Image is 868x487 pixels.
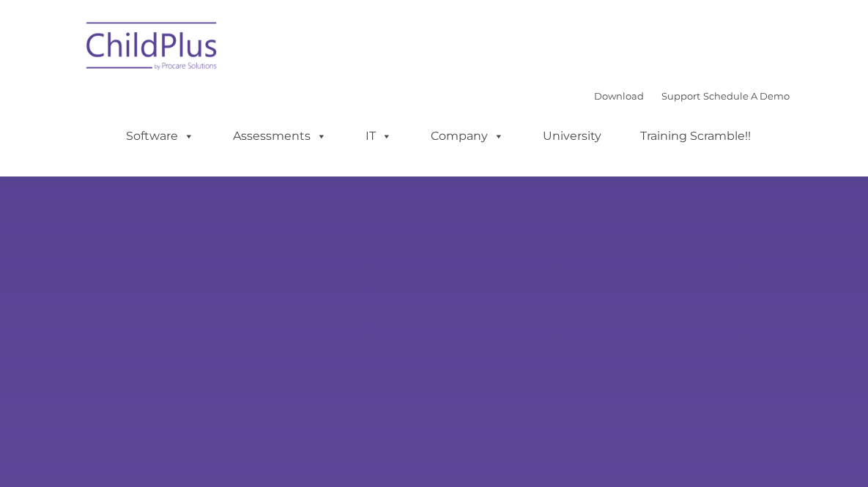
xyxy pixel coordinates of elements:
a: Schedule A Demo [703,90,790,102]
img: ChildPlus by Procare Solutions [79,12,226,85]
a: Assessments [218,122,341,151]
a: University [528,122,616,151]
a: Training Scramble!! [626,122,765,151]
a: IT [351,122,407,151]
a: Software [111,122,209,151]
a: Company [416,122,519,151]
a: Download [594,90,644,102]
font: | [594,90,790,102]
a: Support [661,90,700,102]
